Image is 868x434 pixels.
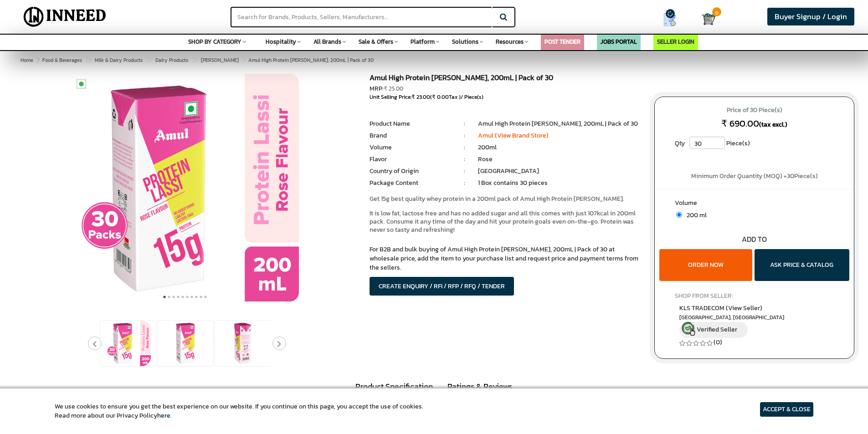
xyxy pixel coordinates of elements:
h1: Amul High Protein [PERSON_NAME], 200mL | Pack of 30 [370,74,641,84]
a: here [157,411,170,420]
span: Price of 30 Piece(s) [663,103,845,117]
span: Food & Beverages [42,56,82,64]
input: Search for Brands, Products, Sellers, Manufacturers... [231,7,492,27]
p: Get 15g best quality whey protein in a 200ml pack of Amul High Protein [PERSON_NAME]. [370,195,641,203]
button: 8 [194,292,199,301]
li: Rose [478,155,641,164]
button: 10 [203,292,208,301]
a: KLS TRADECOM (View Seller) [GEOGRAPHIC_DATA], [GEOGRAPHIC_DATA] Verified Seller [679,303,829,338]
a: Dairy Products [154,55,190,66]
button: 2 [167,292,171,301]
a: Food & Beverages [41,55,84,66]
li: : [451,131,478,140]
img: Cart [702,12,715,26]
span: (tax excl.) [759,120,787,129]
span: [PERSON_NAME] [201,56,239,64]
a: Amul (View Brand Store) [478,131,549,140]
li: 200ml [478,143,641,152]
span: > [191,55,196,66]
li: : [451,143,478,152]
span: All Brands [313,37,341,46]
p: It is low fat, lactose free and has no added sugar and all this comes with just 107kcal in 200ml ... [370,209,641,234]
button: 9 [199,292,203,301]
button: 6 [185,292,190,301]
button: CREATE ENQUIRY / RFI / RFP / RFQ / TENDER [370,277,514,296]
span: Resources [496,37,524,46]
button: Previous [88,337,102,350]
a: [PERSON_NAME] [199,55,241,66]
li: [GEOGRAPHIC_DATA] [478,167,641,176]
img: inneed-verified-seller-icon.png [682,322,695,336]
span: ₹ 23.00 [411,93,430,101]
a: SELLER LOGIN [657,37,694,46]
li: Product Name [370,119,451,128]
span: ₹ 0.00 [432,93,449,101]
a: my Quotes [645,9,702,30]
img: Amul High Protein Rose Lassi, 200mL [220,321,266,366]
span: Sale & Offers [359,37,393,46]
span: Milk & Dairy Products [95,56,143,64]
div: MRP: [370,84,641,93]
li: : [451,167,478,176]
a: Home [19,55,35,66]
button: 7 [190,292,194,301]
a: Milk & Dairy Products [93,55,144,66]
button: 5 [180,292,185,301]
span: KLS TRADECOM [679,303,762,313]
li: Flavor [370,155,451,164]
span: > [36,56,39,64]
span: SHOP BY CATEGORY [188,37,241,46]
span: Hospitality [266,37,296,46]
span: Solutions [452,37,478,46]
label: Volume [675,199,834,210]
a: Product Specification [349,376,440,398]
li: Brand [370,131,451,140]
h4: SHOP FROM SELLER: [675,292,834,299]
article: ACCEPT & CLOSE [760,402,813,417]
button: 3 [171,292,176,301]
div: Unit Selling Price: ( Tax ) [370,93,641,101]
button: ASK PRICE & CATALOG [755,249,849,281]
span: 200 ml [682,210,707,220]
a: Buyer Signup / Login [767,8,854,26]
span: 0 [712,7,721,16]
img: Amul High Protein Rose Lassi, 200mL [71,74,299,301]
button: Next [272,337,286,350]
span: > [85,55,90,66]
label: Qty [670,137,689,150]
img: Inneed.Market [16,5,114,28]
span: ₹ 690.00 [721,117,759,130]
span: Minimum Order Quantity (MOQ) = Piece(s) [691,171,818,181]
span: / Piece(s) [461,93,483,101]
span: ₹ 25.00 [384,84,403,93]
li: : [451,179,478,188]
span: Buyer Signup / Login [775,11,847,22]
a: (0) [714,337,722,347]
a: POST TENDER [544,37,580,46]
span: Piece(s) [726,137,750,150]
span: > [146,55,150,66]
span: Verified Seller [697,325,737,334]
li: Country of Origin [370,167,451,176]
li: 1 Box contains 30 pieces [478,179,641,188]
span: East Delhi [679,314,829,322]
li: Amul High Protein [PERSON_NAME], 200mL | Pack of 30 [478,119,641,128]
div: ADD TO [655,234,854,245]
img: Amul High Protein Rose Lassi, 200mL [163,321,208,366]
a: Ratings & Reviews [441,376,519,397]
span: Amul High Protein [PERSON_NAME], 200mL | Pack of 30 [41,56,374,64]
span: Dairy Products [155,56,188,64]
article: We use cookies to ensure you get the best experience on our website. If you continue on this page... [55,402,423,420]
img: Show My Quotes [663,13,677,26]
span: > [242,55,247,66]
li: Volume [370,143,451,152]
button: ORDER NOW [659,249,752,281]
li: : [451,119,478,128]
button: 1 [162,292,167,301]
span: Platform [411,37,435,46]
a: Cart 0 [702,9,710,29]
a: JOBS PORTAL [601,37,637,46]
p: For B2B and bulk buying of Amul High Protein [PERSON_NAME], 200mL | Pack of 30 at wholesale price... [370,245,641,272]
img: Amul High Protein Rose Lassi, 200mL [105,321,151,366]
li: Package Content [370,179,451,188]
